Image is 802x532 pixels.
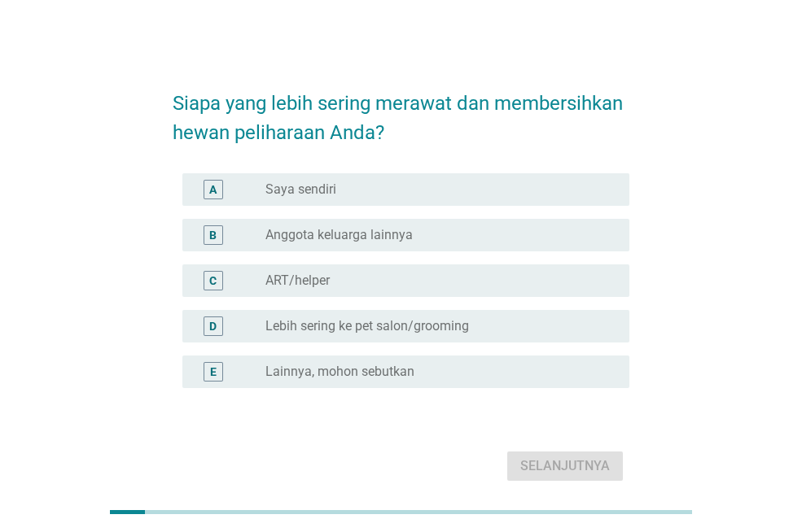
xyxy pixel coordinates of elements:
[265,227,413,243] label: Anggota keluarga lainnya
[209,181,217,198] div: A
[209,272,217,289] div: C
[265,273,330,289] label: ART/helper
[265,364,414,380] label: Lainnya, mohon sebutkan
[209,317,217,334] div: D
[209,226,217,243] div: B
[173,72,629,147] h2: Siapa yang lebih sering merawat dan membersihkan hewan peliharaan Anda?
[210,363,217,380] div: E
[265,318,469,334] label: Lebih sering ke pet salon/grooming
[265,181,336,198] label: Saya sendiri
